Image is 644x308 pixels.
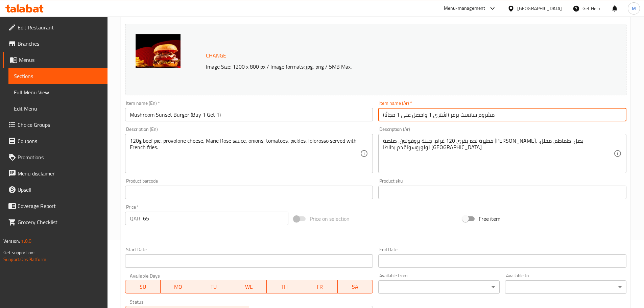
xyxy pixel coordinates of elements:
button: Change [203,49,229,63]
a: Grocery Checklist [3,214,108,230]
p: Image Size: 1200 x 800 px / Image formats: jpg, png / 5MB Max. [203,63,564,71]
button: SU [125,280,161,293]
div: ​ [378,280,500,294]
a: Coupons [3,133,108,149]
button: FR [302,280,338,293]
button: TU [196,280,232,293]
button: WE [231,280,267,293]
input: Enter name Ar [378,108,626,121]
div: [GEOGRAPHIC_DATA] [517,5,562,12]
a: Full Menu View [8,84,108,100]
span: Menus [19,56,102,64]
a: Branches [3,35,108,52]
span: Free item [479,215,500,223]
input: Enter name En [125,108,373,121]
span: Edit Menu [14,104,102,113]
input: Please enter price [143,212,289,225]
span: Change [206,51,226,61]
span: Grocery Checklist [18,218,102,226]
h2: Update Mushroom Sunset Burger (Buy 1 Get 1) [125,8,626,18]
span: Coverage Report [18,202,102,210]
span: SA [340,282,371,292]
textarea: فطيرة لحم بقري 120 غرام، جبنة بروفولون، صلصة [PERSON_NAME]، بصل، طماطم، مخلل، لولوروسوتقدم بطاطا ... [383,138,614,170]
input: Please enter product barcode [125,186,373,199]
span: Branches [18,40,102,48]
span: Promotions [18,153,102,161]
div: ​ [505,280,626,294]
p: QAR [130,214,140,222]
span: WE [234,282,264,292]
span: MO [163,282,193,292]
span: 1.0.0 [21,237,31,245]
span: Upsell [18,186,102,194]
a: Menus [3,52,108,68]
span: Version: [3,237,20,245]
input: Please enter product sku [378,186,626,199]
button: TH [267,280,302,293]
button: SA [338,280,373,293]
textarea: 120g beef pie, provolone cheese, Marie Rose sauce, onions, tomatoes, pickles, lolorosso served wi... [130,138,360,170]
img: mmw_638914491322836753 [136,34,181,68]
span: M [632,5,636,12]
div: Menu-management [444,4,485,13]
span: Menu disclaimer [18,169,102,177]
span: Sections [14,72,102,80]
a: Edit Menu [8,100,108,117]
a: Edit Restaurant [3,19,108,35]
a: Support.OpsPlatform [3,255,46,264]
span: SU [128,282,158,292]
a: Coverage Report [3,198,108,214]
span: Full Menu View [14,88,102,96]
span: Coupons [18,137,102,145]
span: Price on selection [310,215,350,223]
a: Promotions [3,149,108,165]
span: TH [269,282,300,292]
span: Get support on: [3,248,34,257]
span: Choice Groups [18,121,102,129]
span: Edit Restaurant [18,23,102,31]
button: MO [161,280,196,293]
a: Choice Groups [3,117,108,133]
a: Sections [8,68,108,84]
span: FR [305,282,335,292]
a: Menu disclaimer [3,165,108,182]
a: Upsell [3,182,108,198]
span: TU [199,282,229,292]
